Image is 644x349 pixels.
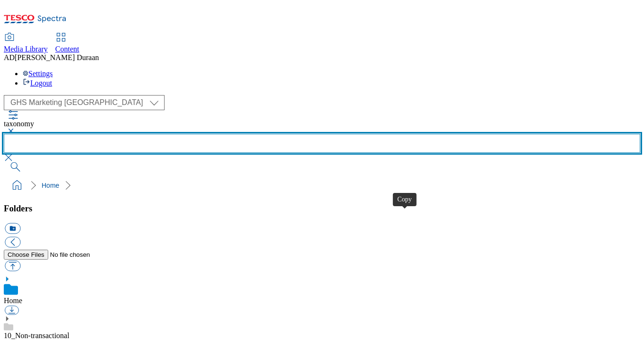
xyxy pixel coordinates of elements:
[4,120,34,128] span: taxonomy
[42,182,59,189] a: Home
[4,203,640,214] h3: Folders
[9,178,25,193] a: home
[23,70,53,78] a: Settings
[23,79,52,87] a: Logout
[55,34,79,53] a: Content
[55,45,79,53] span: Content
[4,297,22,305] a: Home
[4,176,640,194] nav: breadcrumb
[4,53,15,61] span: AD
[4,332,70,340] a: 10_Non-transactional
[4,45,48,53] span: Media Library
[4,34,48,53] a: Media Library
[15,53,99,61] span: [PERSON_NAME] Duraan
